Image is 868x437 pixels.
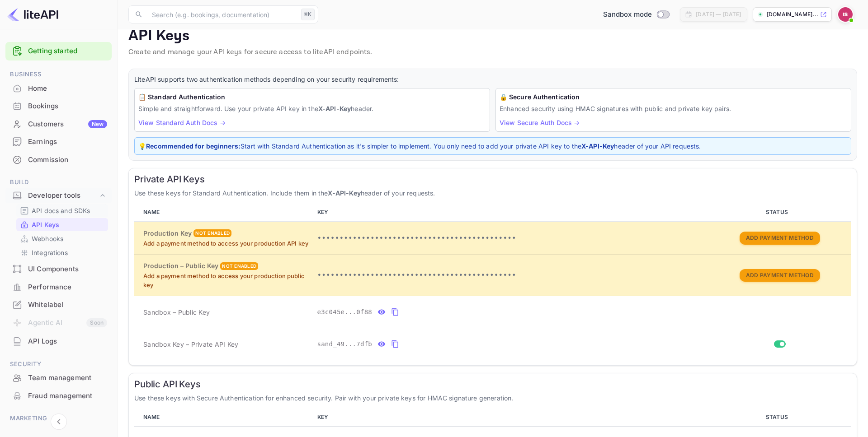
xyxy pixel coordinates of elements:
div: Switch to Production mode [599,9,673,20]
div: Performance [5,279,112,296]
a: CustomersNew [5,116,112,132]
div: Commission [28,155,107,165]
span: Marketing [5,414,112,423]
table: private api keys table [134,203,851,360]
h6: Public API Keys [134,379,851,390]
span: e3c045e...0f88 [317,307,373,317]
img: LiteAPI logo [7,7,58,22]
div: Fraud management [5,387,112,405]
th: KEY [314,203,708,222]
span: Sandbox – Public Key [143,307,210,317]
button: Collapse navigation [51,414,67,430]
a: Add Payment Method [740,234,820,242]
a: UI Components [5,260,112,277]
td: Sandbox Key – Private API Key [134,328,314,360]
h6: 🔒 Secure Authentication [500,92,847,102]
p: Simple and straightforward. Use your private API key in the header. [138,104,486,113]
div: Customers [28,119,107,130]
th: NAME [134,408,314,427]
div: API docs and SDKs [16,204,108,217]
span: Security [5,359,112,369]
input: Search (e.g. bookings, documentation) [146,5,297,23]
a: Integrations [20,248,104,257]
div: Commission [5,151,112,169]
a: API Keys [20,220,104,229]
p: API Keys [128,27,857,45]
p: Webhooks [32,234,63,243]
div: Earnings [28,137,107,147]
div: Whitelabel [28,300,107,310]
a: View Secure Auth Docs → [500,119,580,126]
span: Build [5,177,112,187]
a: View Standard Auth Docs → [138,119,226,126]
th: KEY [314,408,708,427]
p: API Keys [32,220,59,229]
strong: X-API-Key [328,189,360,197]
div: Home [28,84,107,94]
div: Developer tools [28,191,98,201]
strong: X-API-Key [318,105,351,112]
div: Developer tools [5,188,112,204]
a: Home [5,80,112,97]
div: API Logs [28,336,107,347]
p: 💡 Start with Standard Authentication as it's simpler to implement. You only need to add your priv... [138,141,847,151]
div: Performance [28,282,107,293]
div: Bookings [5,98,112,115]
div: Team management [28,373,107,383]
div: Earnings [5,133,112,151]
h6: 📋 Standard Authentication [138,92,486,102]
h6: Production – Public Key [143,261,218,271]
div: Home [5,80,112,98]
p: Integrations [32,248,68,257]
th: STATUS [708,408,851,427]
h6: Private API Keys [134,174,851,185]
div: Webhooks [16,232,108,245]
h6: Production Key [143,228,192,238]
p: [DOMAIN_NAME]... [767,10,818,19]
p: Use these keys with Secure Authentication for enhanced security. Pair with your private keys for ... [134,393,851,403]
a: Webhooks [20,234,104,243]
p: ••••••••••••••••••••••••••••••••••••••••••••• [317,233,704,244]
p: Add a payment method to access your production API key [143,239,310,248]
a: API Logs [5,333,112,349]
th: STATUS [708,203,851,222]
div: Getting started [5,42,112,60]
a: Getting started [28,46,107,56]
a: Fraud management [5,387,112,404]
button: Add Payment Method [740,269,820,282]
p: Use these keys for Standard Authentication. Include them in the header of your requests. [134,188,851,198]
a: Commission [5,151,112,168]
a: Team management [5,369,112,386]
div: Whitelabel [5,296,112,314]
div: Fraud management [28,391,107,401]
span: sand_49...7dfb [317,339,373,349]
th: NAME [134,203,314,222]
a: API docs and SDKs [20,206,104,215]
div: Not enabled [220,262,258,270]
button: Add Payment Method [740,232,820,245]
div: API Logs [5,333,112,350]
div: Integrations [16,246,108,259]
a: Whitelabel [5,296,112,313]
div: UI Components [28,264,107,274]
img: Idan Solimani [838,7,853,22]
p: API docs and SDKs [32,206,90,215]
div: UI Components [5,260,112,278]
p: Enhanced security using HMAC signatures with public and private key pairs. [500,104,847,113]
a: Bookings [5,98,112,114]
div: CustomersNew [5,116,112,133]
strong: Recommended for beginners: [146,142,241,150]
div: Team management [5,369,112,387]
div: Not enabled [193,229,231,237]
div: New [88,120,107,128]
span: Sandbox mode [603,9,652,20]
a: Add Payment Method [740,271,820,279]
div: [DATE] — [DATE] [696,10,741,19]
a: Performance [5,279,112,295]
a: Earnings [5,133,112,150]
p: Create and manage your API keys for secure access to liteAPI endpoints. [128,47,857,58]
p: ••••••••••••••••••••••••••••••••••••••••••••• [317,270,704,281]
span: Business [5,70,112,79]
p: LiteAPI supports two authentication methods depending on your security requirements: [134,74,851,84]
div: ⌘K [301,9,315,20]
